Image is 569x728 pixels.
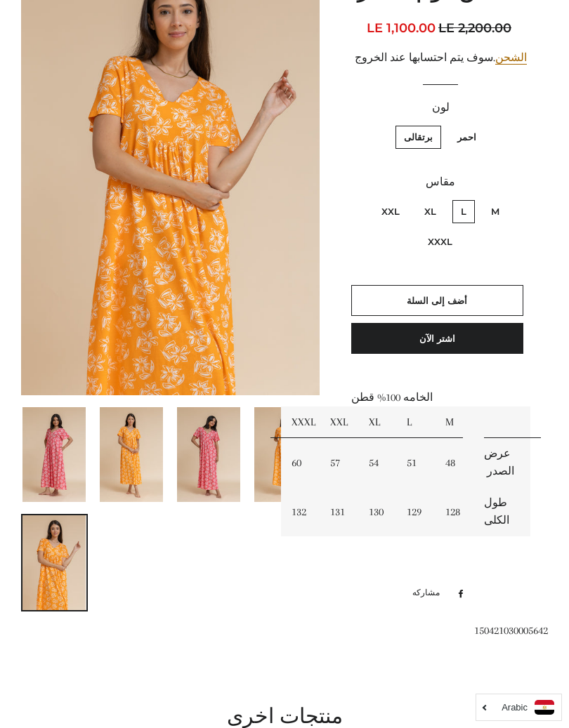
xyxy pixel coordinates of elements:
[407,295,467,306] span: أضف إلى السلة
[419,230,461,253] label: XXXL
[351,173,530,191] label: مقاس
[416,200,445,223] label: XL
[396,487,435,536] td: 129
[281,487,320,536] td: 132
[473,487,530,536] td: طول الكلى
[449,126,485,149] label: احمر
[438,18,515,38] span: LE 2,200.00
[351,389,530,571] div: الخامه 100% قطن
[351,49,530,67] div: .سوف يتم احتسابها عند الخروج
[351,323,523,354] button: اشتر الآن
[473,438,530,487] td: عرض الصدر
[435,406,473,438] td: M
[320,406,358,438] td: XXL
[367,20,436,36] span: LE 1,100.00
[474,624,548,637] span: 150421030005642
[320,487,358,536] td: 131
[435,438,473,487] td: 48
[396,438,435,487] td: 51
[358,487,397,536] td: 130
[100,407,163,502] img: تحميل الصورة في عارض المعرض ، قميص نوم سحر
[395,126,441,149] label: برتقالى
[22,407,86,502] img: تحميل الصورة في عارض المعرض ، قميص نوم سحر
[254,407,318,502] img: تحميل الصورة في عارض المعرض ، قميص نوم سحر
[495,51,527,65] a: الشحن
[483,200,508,223] label: M
[22,515,86,610] img: تحميل الصورة في عارض المعرض ، قميص نوم سحر
[320,438,358,487] td: 57
[502,703,528,712] i: Arabic
[435,487,473,536] td: 128
[358,406,397,438] td: XL
[281,406,320,438] td: XXXL
[358,438,397,487] td: 54
[373,200,408,223] label: XXL
[412,585,447,601] span: مشاركه
[351,99,530,117] label: لون
[396,406,435,438] td: L
[281,438,320,487] td: 60
[351,285,523,316] button: أضف إلى السلة
[483,700,554,715] a: Arabic
[452,200,475,223] label: L
[177,407,240,502] img: تحميل الصورة في عارض المعرض ، قميص نوم سحر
